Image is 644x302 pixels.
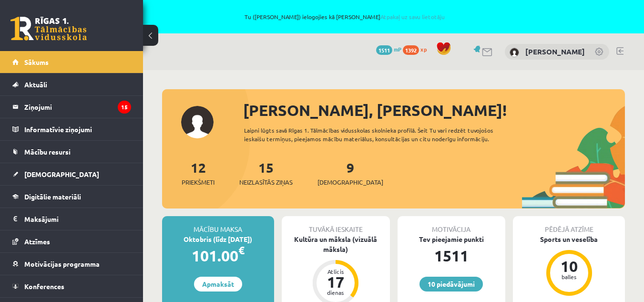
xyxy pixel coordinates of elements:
div: 101.00 [162,244,274,267]
span: Aktuāli [24,80,47,89]
a: [PERSON_NAME] [525,47,585,56]
div: dienas [321,290,350,295]
a: Informatīvie ziņojumi [12,118,131,140]
div: Atlicis [321,269,350,274]
a: Sports un veselība 10 balles [513,234,625,297]
a: Mācību resursi [12,141,131,163]
a: 9[DEMOGRAPHIC_DATA] [317,159,383,187]
div: Sports un veselība [513,234,625,244]
a: Apmaksāt [194,277,242,292]
a: Ziņojumi15 [12,96,131,118]
span: 1511 [376,45,392,55]
span: Priekšmeti [182,177,215,187]
div: balles [555,274,583,280]
a: Konferences [12,275,131,297]
div: Tev pieejamie punkti [398,234,506,244]
div: Tuvākā ieskaite [282,216,390,234]
div: Pēdējā atzīme [513,216,625,234]
div: Mācību maksa [162,216,274,234]
span: Konferences [24,282,64,291]
img: Roberts Veško [510,48,519,57]
span: Sākums [24,58,49,66]
a: Sākums [12,51,131,73]
div: [PERSON_NAME], [PERSON_NAME]! [243,99,625,122]
div: Kultūra un māksla (vizuālā māksla) [282,234,390,254]
a: Rīgas 1. Tālmācības vidusskola [10,17,87,41]
span: Tu ([PERSON_NAME]) ielogojies kā [PERSON_NAME] [110,14,580,20]
span: Neizlasītās ziņas [239,177,293,187]
div: Laipni lūgts savā Rīgas 1. Tālmācības vidusskolas skolnieka profilā. Šeit Tu vari redzēt tuvojošo... [244,126,522,143]
div: 17 [321,274,350,290]
a: [DEMOGRAPHIC_DATA] [12,163,131,185]
a: Aktuāli [12,73,131,95]
a: Maksājumi [12,208,131,230]
div: Motivācija [398,216,506,234]
div: Oktobris (līdz [DATE]) [162,234,274,244]
a: 10 piedāvājumi [419,277,483,292]
a: 12Priekšmeti [182,159,215,187]
span: mP [394,45,401,53]
a: 1392 xp [403,45,431,53]
legend: Maksājumi [24,208,131,230]
div: 1511 [398,244,506,267]
a: Motivācijas programma [12,253,131,275]
a: Digitālie materiāli [12,186,131,208]
span: [DEMOGRAPHIC_DATA] [24,170,99,178]
a: Atpakaļ uz savu lietotāju [380,13,445,21]
span: xp [420,45,427,53]
span: 1392 [403,45,419,55]
a: 15Neizlasītās ziņas [239,159,293,187]
span: Motivācijas programma [24,260,100,268]
span: Digitālie materiāli [24,192,81,201]
span: € [238,243,245,257]
span: Atzīmes [24,237,50,246]
span: Mācību resursi [24,147,71,156]
i: 15 [118,101,131,114]
legend: Ziņojumi [24,96,131,118]
a: Atzīmes [12,230,131,252]
div: 10 [555,259,583,274]
a: 1511 mP [376,45,401,53]
legend: Informatīvie ziņojumi [24,118,131,140]
span: [DEMOGRAPHIC_DATA] [317,177,383,187]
